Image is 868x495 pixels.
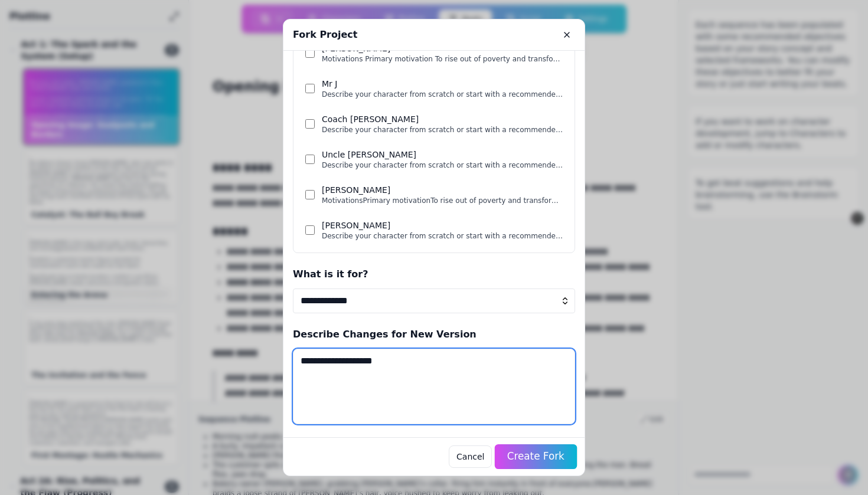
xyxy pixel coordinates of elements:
input: Mr JDescribe your character from scratch or start with a recommended outline.DescriptionThe wealt... [305,84,315,93]
h4: Describe Changes for New Version [293,327,575,342]
button: Create Fork [495,444,577,469]
div: Describe your character from scratch or start with a recommended outline.DescriptionA weathered form [322,160,563,170]
input: Coach [PERSON_NAME]Describe your character from scratch or start with a recommended outline.Descr... [305,119,315,129]
input: [PERSON_NAME]Describe your character from scratch or start with a recommended outline.Description... [305,225,315,235]
div: MotivationsPrimary motivationTo rise out of poverty and transform his life and family’s prospects by [322,196,563,205]
div: [PERSON_NAME] [322,184,563,196]
span: Create Fork [507,451,564,463]
div: Uncle [PERSON_NAME] [322,149,563,160]
div: Describe your character from scratch or start with a recommended outline.DescriptionThe wealthy, aut [322,90,563,99]
div: [PERSON_NAME] [322,219,563,231]
div: Describe your character from scratch or start with a recommended outline.DescriptionThe owner of the [322,231,563,241]
button: Close [559,27,575,43]
input: [PERSON_NAME]Motivations Primary motivation To rise out of poverty and transform his life and famil [305,48,315,58]
div: Coach [PERSON_NAME] [322,113,563,125]
h3: Fork Project [293,28,357,42]
div: Describe your character from scratch or start with a recommended outline.DescriptionA pragmatic and [322,125,563,135]
input: Uncle [PERSON_NAME]Describe your character from scratch or start with a recommended outline.Descr... [305,155,315,164]
input: [PERSON_NAME]MotivationsPrimary motivationTo rise out of poverty and transform his life and famil... [305,190,315,199]
h4: What is it for? [293,267,575,281]
div: Mr J [322,78,563,90]
button: Cancel [449,445,492,468]
div: Motivations Primary motivation To rise out of poverty and transform his life and famil [322,54,563,64]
